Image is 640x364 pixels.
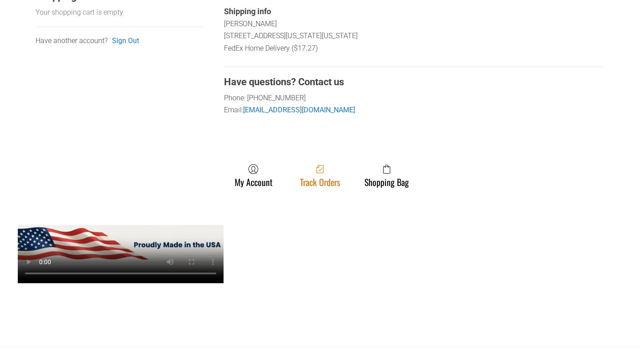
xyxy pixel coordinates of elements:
div: Phone: [PHONE_NUMBER] [224,93,604,103]
a: Sign Out [112,36,139,46]
div: Your shopping cart is empty [36,8,123,17]
div: FedEx Home Delivery ($17.27) [224,44,604,53]
a: My Account [230,164,277,187]
div: Shipping info [224,6,604,16]
a: Shopping Bag [360,164,413,187]
div: Email: [224,105,604,115]
div: Have another account? [36,36,108,46]
div: [STREET_ADDRESS][US_STATE][US_STATE] [224,31,604,41]
a: [EMAIL_ADDRESS][DOMAIN_NAME] [243,106,355,114]
a: Track Orders [296,164,344,187]
div: Have questions? Contact us [224,76,604,89]
div: [PERSON_NAME] [224,19,604,29]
